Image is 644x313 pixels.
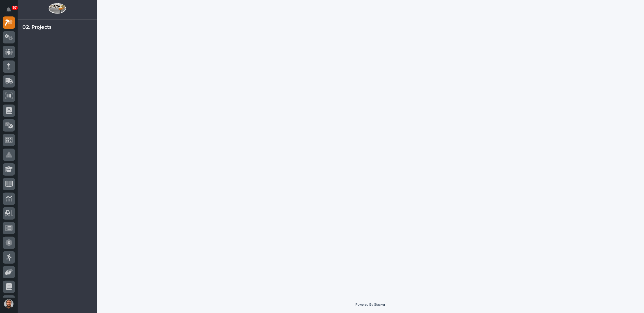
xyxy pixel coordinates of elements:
[22,24,52,31] div: 02. Projects
[7,7,15,16] div: Notifications57
[356,303,385,306] a: Powered By Stacker
[13,6,17,10] p: 57
[3,4,15,16] button: Notifications
[48,3,66,14] img: Workspace Logo
[3,298,15,310] button: users-avatar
